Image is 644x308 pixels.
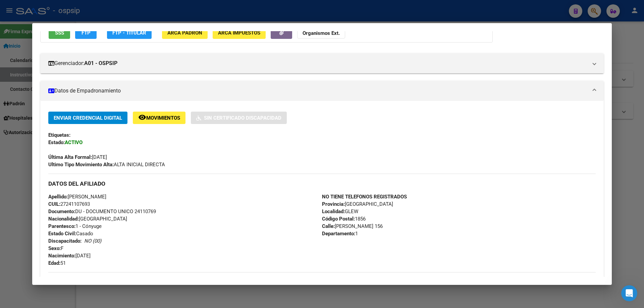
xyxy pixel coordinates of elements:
[48,194,106,200] span: [PERSON_NAME]
[218,30,260,36] span: ARCA Impuestos
[48,132,70,138] strong: Etiquetas:
[162,26,208,39] button: ARCA Padrón
[48,231,76,237] strong: Estado Civil:
[48,112,127,124] button: Enviar Credencial Digital
[48,253,91,259] span: [DATE]
[48,260,60,266] strong: Edad:
[48,223,75,229] strong: Parentesco:
[48,231,93,237] span: Casado
[322,216,355,222] strong: Código Postal:
[48,223,102,229] span: 1 - Cónyuge
[48,201,60,207] strong: CUIL:
[84,238,101,244] i: NO (00)
[191,112,287,124] button: Sin Certificado Discapacidad
[48,216,127,222] span: [GEOGRAPHIC_DATA]
[112,30,146,36] span: FTP - Titular
[48,216,79,222] strong: Nacionalidad:
[621,285,637,301] iframe: Intercom live chat
[40,53,604,73] mat-expansion-panel-header: Gerenciador:A01 - OSPSIP
[204,115,281,121] span: Sin Certificado Discapacidad
[82,30,91,36] span: FTP
[303,30,340,36] strong: Organismos Ext.
[48,253,75,259] strong: Nacimiento:
[322,208,345,214] strong: Localidad:
[48,139,65,145] strong: Estado:
[55,30,64,36] span: SSS
[322,231,355,237] strong: Departamento:
[213,26,266,39] button: ARCA Impuestos
[48,154,107,160] span: [DATE]
[167,30,202,36] span: ARCA Padrón
[40,81,604,101] mat-expansion-panel-header: Datos de Empadronamiento
[322,201,393,207] span: [GEOGRAPHIC_DATA]
[146,115,180,121] span: Movimientos
[84,59,117,67] strong: A01 - OSPSIP
[48,162,114,168] strong: Ultimo Tipo Movimiento Alta:
[322,223,335,229] strong: Calle:
[48,260,66,266] span: 51
[138,113,146,121] mat-icon: remove_red_eye
[49,26,70,39] button: SSS
[322,201,345,207] strong: Provincia:
[322,231,358,237] span: 1
[48,180,596,187] h3: DATOS DEL AFILIADO
[297,26,345,39] button: Organismos Ext.
[133,112,185,124] button: Movimientos
[322,216,366,222] span: 1856
[48,154,92,160] strong: Última Alta Formal:
[322,208,358,214] span: GLEW
[48,87,588,95] mat-panel-title: Datos de Empadronamiento
[48,245,61,251] strong: Sexo:
[48,201,90,207] span: 27241107693
[48,162,165,168] span: ALTA INICIAL DIRECTA
[322,194,407,200] strong: NO TIENE TELEFONOS REGISTRADOS
[65,139,83,145] strong: ACTIVO
[54,115,122,121] span: Enviar Credencial Digital
[48,208,75,214] strong: Documento:
[48,245,63,251] span: F
[48,194,68,200] strong: Apellido:
[48,59,588,67] mat-panel-title: Gerenciador:
[322,223,383,229] span: [PERSON_NAME] 156
[75,26,97,39] button: FTP
[107,26,152,39] button: FTP - Titular
[48,208,156,214] span: DU - DOCUMENTO UNICO 24110769
[48,238,82,244] strong: Discapacitado:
